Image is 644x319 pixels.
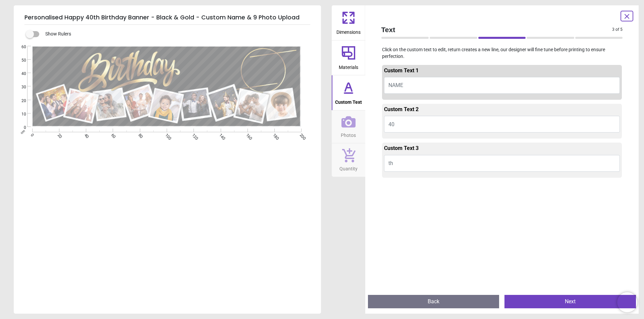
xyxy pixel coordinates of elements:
[24,11,310,25] h5: Personalised Happy 40th Birthday Banner - Black & Gold - Custom Name & 9 Photo Upload
[381,25,612,34] span: Text
[388,82,403,88] span: NAME
[13,98,26,104] span: 20
[341,129,356,139] span: Photos
[504,295,636,308] button: Next
[339,61,358,71] span: Materials
[332,41,365,75] button: Materials
[376,47,628,60] p: Click on the custom text to edit, return creates a new line, our designer will fine tune before p...
[332,5,365,40] button: Dimensions
[13,84,26,90] span: 30
[332,75,365,110] button: Custom Text
[388,121,394,128] span: 40
[384,106,419,112] span: Custom Text 2
[335,96,362,106] span: Custom Text
[332,110,365,143] button: Photos
[612,27,623,32] span: 3 of 5
[13,125,26,131] span: 0
[336,26,361,36] span: Dimensions
[13,111,26,117] span: 10
[30,30,321,38] div: Show Rulers
[332,143,365,177] button: Quantity
[384,67,419,74] span: Custom Text 1
[13,58,26,63] span: 50
[388,160,393,166] span: th
[384,77,620,94] button: NAME
[13,44,26,50] span: 60
[384,155,620,172] button: th
[384,145,419,151] span: Custom Text 3
[13,71,26,77] span: 40
[368,295,499,308] button: Back
[339,162,358,172] span: Quantity
[617,292,637,312] iframe: Brevo live chat
[384,116,620,133] button: 40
